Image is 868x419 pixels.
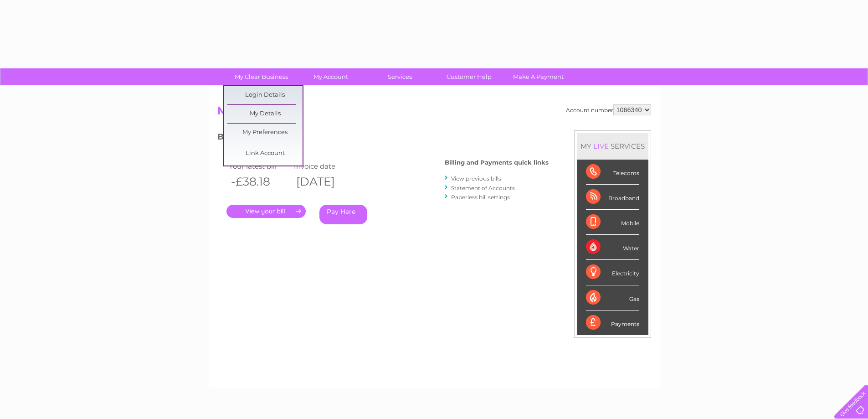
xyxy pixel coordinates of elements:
div: Broadband [586,185,639,210]
div: MY SERVICES [577,133,648,159]
div: Payments [586,310,639,335]
a: Services [362,68,437,85]
h2: My Account [217,104,651,122]
a: Customer Help [431,68,507,85]
td: Invoice date [292,160,357,172]
a: Make A Payment [501,68,576,85]
div: Account number [566,104,651,115]
div: LIVE [591,142,611,150]
div: Water [586,235,639,260]
a: My Account [293,68,368,85]
h4: Billing and Payments quick links [445,159,549,166]
div: Gas [586,285,639,310]
a: Statement of Accounts [451,185,515,191]
a: View previous bills [451,175,501,182]
th: [DATE] [292,172,357,191]
a: Paperless bill settings [451,194,510,201]
div: Telecoms [586,160,639,185]
a: Link Account [227,145,303,163]
div: Mobile [586,210,639,235]
h3: Bills and Payments [217,130,549,146]
th: -£38.18 [226,172,292,191]
a: My Details [227,105,303,123]
a: My Clear Business [224,68,299,85]
a: . [226,205,306,218]
a: Pay Here [319,205,367,224]
a: Login Details [227,86,303,104]
div: Electricity [586,260,639,285]
a: My Preferences [227,124,303,142]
